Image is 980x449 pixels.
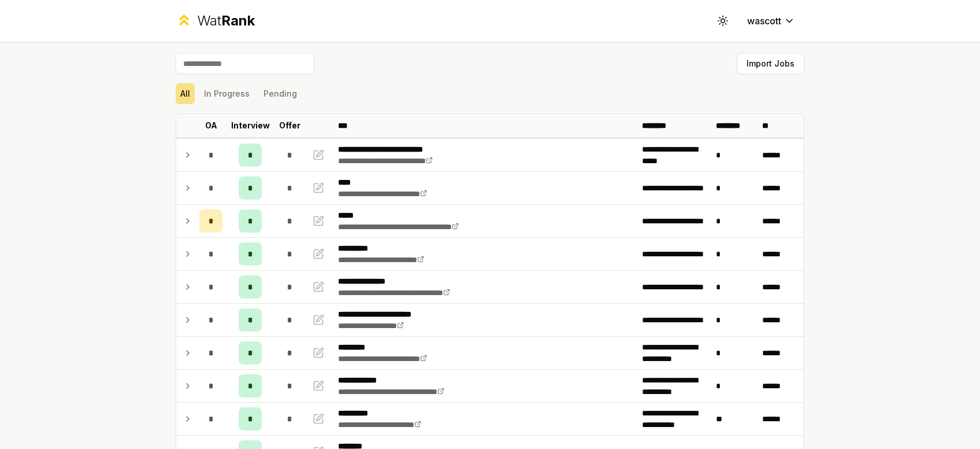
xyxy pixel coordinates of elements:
p: OA [205,120,217,131]
button: In Progress [199,83,254,104]
span: Rank [221,12,255,29]
p: Interview [231,120,270,131]
span: wascott [747,14,781,28]
div: Wat [197,12,255,30]
button: All [176,83,195,104]
a: WatRank [176,12,255,30]
p: Offer [279,120,300,131]
button: Import Jobs [737,53,804,74]
button: wascott [738,10,804,31]
button: Pending [259,83,302,104]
